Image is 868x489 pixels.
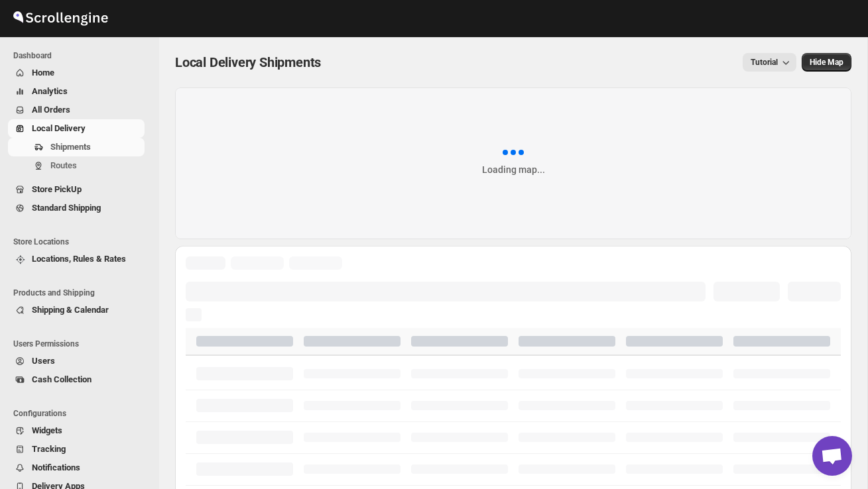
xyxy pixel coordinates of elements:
button: Tracking [8,440,145,459]
button: Locations, Rules & Rates [8,250,145,268]
button: Tutorial [743,53,796,72]
span: Notifications [32,462,80,472]
a: Open chat [812,436,852,476]
button: Widgets [8,421,145,440]
span: Routes [50,160,77,170]
span: Shipping & Calendar [32,305,109,315]
span: Cash Collection [32,374,92,384]
span: Standard Shipping [32,203,101,213]
span: Local Delivery Shipments [175,54,321,70]
button: Shipments [8,138,145,156]
div: Loading map... [482,163,545,176]
button: Notifications [8,459,145,477]
span: Local Delivery [32,123,86,133]
span: Store Locations [13,237,150,247]
button: Users [8,352,145,370]
span: Locations, Rules & Rates [32,254,126,264]
span: Tutorial [751,58,778,67]
span: Home [32,68,54,78]
span: Tracking [32,444,66,454]
button: Home [8,64,145,82]
button: Routes [8,156,145,175]
button: Shipping & Calendar [8,301,145,319]
span: All Orders [32,105,70,115]
span: Shipments [50,142,91,152]
button: All Orders [8,101,145,119]
span: Products and Shipping [13,288,150,298]
span: Dashboard [13,50,150,61]
button: Analytics [8,82,145,101]
span: Analytics [32,86,68,96]
span: Users [32,356,55,366]
span: Hide Map [810,57,843,68]
button: Cash Collection [8,370,145,389]
span: Configurations [13,408,150,419]
button: Map action label [802,53,851,72]
span: Users Permissions [13,339,150,349]
span: Store PickUp [32,184,82,194]
span: Widgets [32,425,62,435]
